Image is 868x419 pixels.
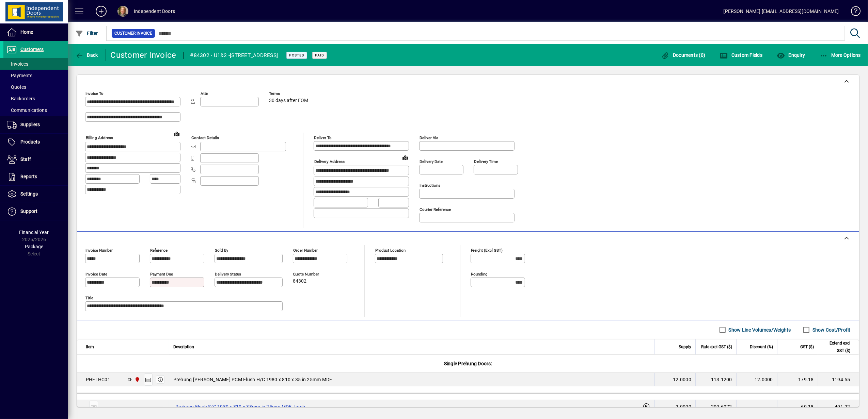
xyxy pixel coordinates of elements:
[293,248,318,253] mat-label: Order number
[846,1,859,23] a: Knowledge Base
[293,279,306,284] span: 84302
[173,403,307,411] label: Prehung Flush S/C 1980 x 810 x 38mm in 25mm MDF Jamb
[20,122,40,127] span: Suppliers
[293,272,334,276] span: Quote number
[673,376,691,383] span: 12.0000
[19,230,49,235] span: Financial Year
[820,52,861,58] span: More Options
[111,50,176,61] div: Customer Invoice
[661,52,706,58] span: Documents (0)
[190,50,278,61] div: #84302 - U1&2 -[STREET_ADDRESS]
[3,24,68,41] a: Home
[215,248,228,253] mat-label: Sold by
[289,53,304,57] span: Posted
[7,96,35,101] span: Backorders
[20,208,37,214] span: Support
[85,248,113,253] mat-label: Invoice number
[471,272,487,276] mat-label: Rounding
[3,70,68,81] a: Payments
[474,159,498,164] mat-label: Delivery time
[718,49,764,61] button: Custom Fields
[74,49,100,61] button: Back
[822,339,850,354] span: Extend excl GST ($)
[3,104,68,116] a: Communications
[777,52,805,58] span: Enquiry
[811,326,851,333] label: Show Cost/Profit
[85,272,107,276] mat-label: Invoice date
[173,343,194,351] span: Description
[660,49,707,61] button: Documents (0)
[724,6,839,17] div: [PERSON_NAME] [EMAIL_ADDRESS][DOMAIN_NAME]
[3,116,68,133] a: Suppliers
[86,343,94,351] span: Item
[3,58,68,70] a: Invoices
[3,203,68,220] a: Support
[201,91,208,96] mat-label: Attn
[679,343,691,351] span: Supply
[420,135,438,140] mat-label: Deliver via
[7,107,47,113] span: Communications
[315,53,324,57] span: Paid
[85,91,104,96] mat-label: Invoice To
[114,30,152,37] span: Customer Invoice
[3,151,68,168] a: Staff
[68,49,106,61] app-page-header-button: Back
[420,159,443,164] mat-label: Delivery date
[85,296,93,300] mat-label: Title
[3,81,68,93] a: Quotes
[700,376,732,383] div: 113.1200
[150,248,168,253] mat-label: Reference
[3,134,68,151] a: Products
[3,186,68,203] a: Settings
[775,49,807,61] button: Enquiry
[90,5,112,17] button: Add
[269,98,308,103] span: 30 days after EOM
[215,272,241,276] mat-label: Delivery status
[20,47,44,52] span: Customers
[736,373,777,386] td: 12.0000
[727,326,791,333] label: Show Line Volumes/Weights
[20,156,31,162] span: Staff
[777,400,818,414] td: 60.18
[375,248,406,253] mat-label: Product location
[112,5,134,17] button: Profile
[74,27,100,39] button: Filter
[750,343,773,351] span: Discount (%)
[7,61,28,67] span: Invoices
[134,6,175,17] div: Independent Doors
[800,343,814,351] span: GST ($)
[77,355,859,372] div: Single Prehung Doors:
[20,191,38,197] span: Settings
[314,135,332,140] mat-label: Deliver To
[7,73,32,78] span: Payments
[777,373,818,386] td: 179.18
[75,52,98,58] span: Back
[3,168,68,185] a: Reports
[818,49,863,61] button: More Options
[171,128,182,139] a: View on map
[86,376,110,383] div: PHFLHC01
[133,376,141,383] span: Christchurch
[400,152,411,163] a: View on map
[20,174,37,179] span: Reports
[269,91,310,96] span: Terms
[471,248,503,253] mat-label: Freight (excl GST)
[420,207,451,212] mat-label: Courier Reference
[3,93,68,104] a: Backorders
[75,31,98,36] span: Filter
[25,244,43,249] span: Package
[420,183,440,188] mat-label: Instructions
[20,139,40,145] span: Products
[720,52,763,58] span: Custom Fields
[20,29,33,35] span: Home
[173,376,332,383] span: Prehung [PERSON_NAME] PCM Flush H/C 1980 x 810 x 35 in 25mm MDF
[676,403,692,410] span: 2.0000
[700,403,732,410] div: 200.6072
[701,343,732,351] span: Rate excl GST ($)
[818,400,859,414] td: 401.22
[818,373,859,386] td: 1194.55
[7,84,26,90] span: Quotes
[150,272,173,276] mat-label: Payment due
